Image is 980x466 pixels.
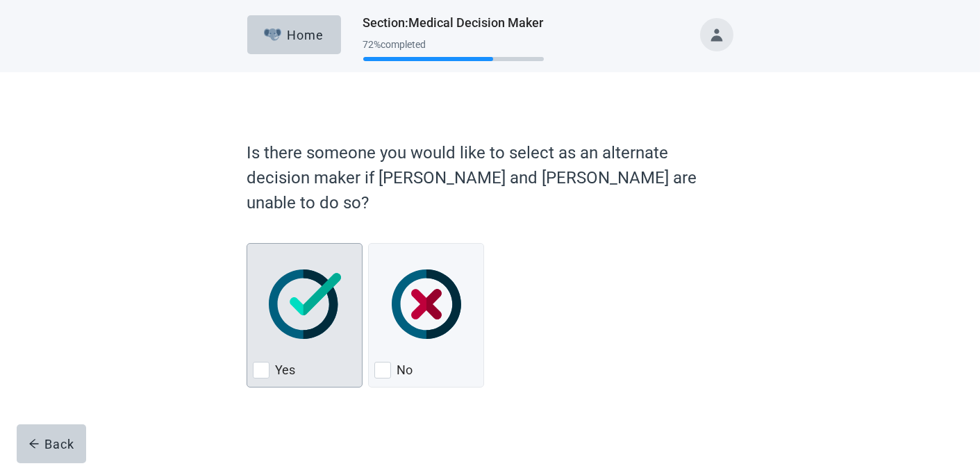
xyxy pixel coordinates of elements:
div: Progress section [363,33,544,67]
span: arrow-left [28,438,40,449]
button: ElephantHome [247,15,341,54]
label: No [397,362,413,378]
div: Back [28,437,75,451]
button: Toggle account menu [700,18,733,51]
div: Yes, checkbox, not checked [247,243,363,388]
div: No, checkbox, not checked [368,243,484,388]
img: Elephant [264,28,281,41]
div: Home [264,28,324,42]
h1: Section : Medical Decision Maker [363,13,544,33]
label: Is there someone you would like to select as an alternate decision maker if [PERSON_NAME] and [PE... [247,140,726,215]
button: arrow-leftBack [17,424,86,463]
label: Yes [275,362,295,378]
div: 72 % completed [363,39,544,50]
